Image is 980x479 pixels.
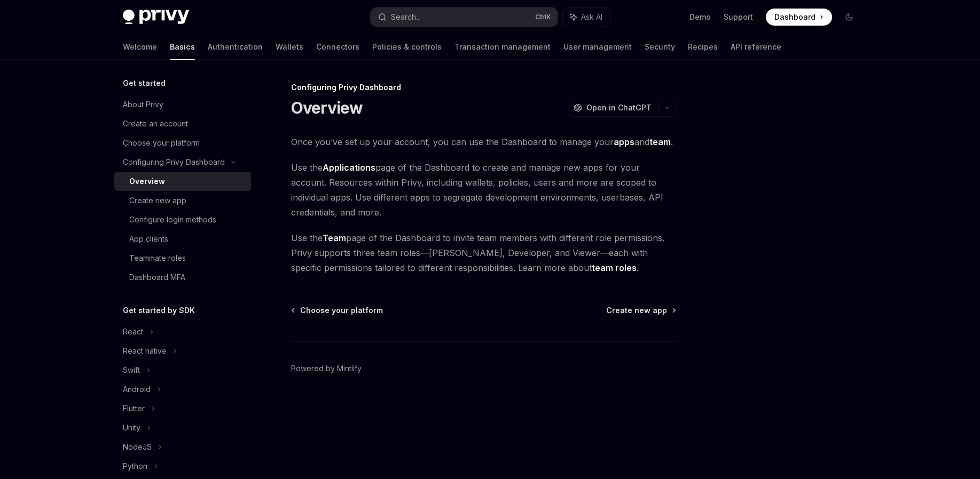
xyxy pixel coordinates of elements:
[291,98,363,117] h1: Overview
[114,133,251,153] a: Choose your platform
[123,364,140,377] div: Swift
[170,34,195,60] a: Basics
[123,402,145,415] div: Flutter
[724,12,753,22] a: Support
[123,10,189,25] img: dark logo
[300,305,383,316] span: Choose your platform
[614,137,634,147] strong: apps
[563,34,632,60] a: User management
[731,34,781,60] a: API reference
[123,421,140,434] div: Unity
[123,441,152,453] div: NodeJS
[129,252,186,265] div: Teammate roles
[123,117,188,130] div: Create an account
[129,213,216,226] div: Configure login methods
[649,137,671,147] strong: team
[123,34,157,60] a: Welcome
[114,249,251,268] a: Teammate roles
[129,271,185,284] div: Dashboard MFA
[114,114,251,133] a: Create an account
[123,156,225,169] div: Configuring Privy Dashboard
[841,9,858,26] button: Toggle dark mode
[291,230,676,275] span: Use the page of the Dashboard to invite team members with different role permissions. Privy suppo...
[114,95,251,114] a: About Privy
[291,160,676,220] span: Use the page of the Dashboard to create and manage new apps for your account. Resources within Pr...
[454,34,551,60] a: Transaction management
[316,34,359,60] a: Connectors
[129,175,165,188] div: Overview
[123,137,200,149] div: Choose your platform
[208,34,263,60] a: Authentication
[129,194,186,207] div: Create new app
[592,262,637,274] a: team roles
[291,363,362,374] a: Powered by Mintlify
[371,7,558,27] button: Search...CtrlK
[688,34,718,60] a: Recipes
[291,134,676,149] span: Once you’ve set up your account, you can use the Dashboard to manage your and .
[123,77,166,90] h5: Get started
[323,162,375,173] a: Applications
[535,13,551,21] span: Ctrl K
[291,82,676,93] div: Configuring Privy Dashboard
[129,233,168,245] div: App clients
[766,9,832,26] a: Dashboard
[114,172,251,191] a: Overview
[276,34,303,60] a: Wallets
[292,305,383,316] a: Choose your platform
[567,99,658,117] button: Open in ChatGPT
[563,7,610,27] button: Ask AI
[114,191,251,210] a: Create new app
[645,34,675,60] a: Security
[114,229,251,249] a: App clients
[774,12,816,22] span: Dashboard
[114,268,251,287] a: Dashboard MFA
[581,12,602,22] span: Ask AI
[586,102,652,113] span: Open in ChatGPT
[123,304,195,317] h5: Get started by SDK
[689,12,711,22] a: Demo
[323,233,346,244] a: Team
[606,305,675,316] a: Create new app
[123,345,167,357] div: React native
[123,98,163,111] div: About Privy
[372,34,442,60] a: Policies & controls
[114,210,251,229] a: Configure login methods
[123,325,143,338] div: React
[391,11,421,23] div: Search...
[606,305,667,316] span: Create new app
[123,460,147,473] div: Python
[123,383,151,396] div: Android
